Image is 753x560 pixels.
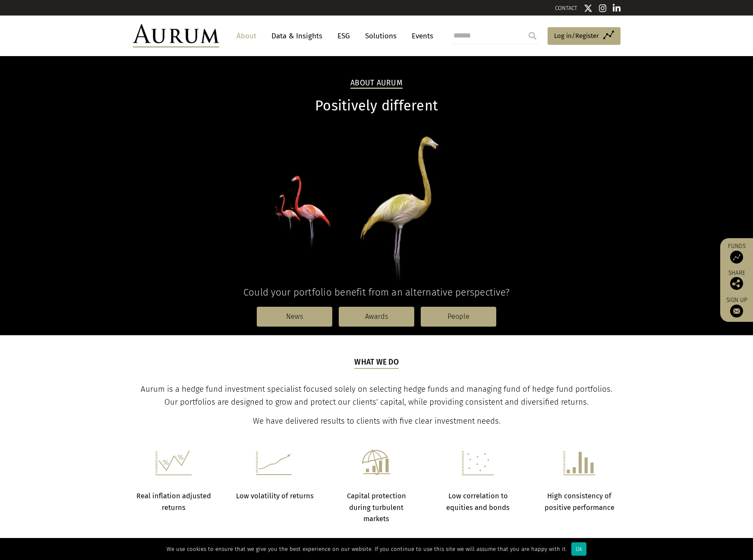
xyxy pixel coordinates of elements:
div: Share [725,270,749,290]
h5: What we do [354,357,399,369]
a: ESG [333,28,354,44]
a: Events [407,28,433,44]
a: Log in/Register [548,27,621,45]
img: Aurum [133,24,219,47]
strong: Real inflation adjusted returns [136,492,211,511]
a: People [421,307,496,327]
strong: Capital protection during turbulent markets [347,492,406,523]
img: Access Funds [730,251,743,264]
a: Sign up [725,296,749,318]
a: News [257,307,332,327]
img: Sign up to our newsletter [730,305,743,318]
a: Awards [339,307,414,327]
img: Share this post [730,277,743,290]
span: We have delivered results to clients with five clear investment needs. [253,416,501,426]
img: Twitter icon [584,4,592,13]
a: Data & Insights [267,28,327,44]
strong: High consistency of positive performance [545,492,614,511]
a: Solutions [361,28,401,44]
div: Ok [571,542,586,556]
span: Log in/Register [554,31,599,41]
h4: Could your portfolio benefit from an alternative perspective? [133,286,621,298]
strong: Low volatility of returns [236,492,314,500]
a: About [232,28,261,44]
a: Funds [725,242,749,264]
a: CONTACT [555,5,577,11]
strong: Low correlation to equities and bonds [446,492,510,511]
img: Linkedin icon [613,4,621,13]
h1: Positively different [133,98,621,114]
span: Aurum is a hedge fund investment specialist focused solely on selecting hedge funds and managing ... [141,384,612,407]
img: Instagram icon [599,4,607,13]
h2: About Aurum [350,79,403,89]
input: Submit [524,27,541,44]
